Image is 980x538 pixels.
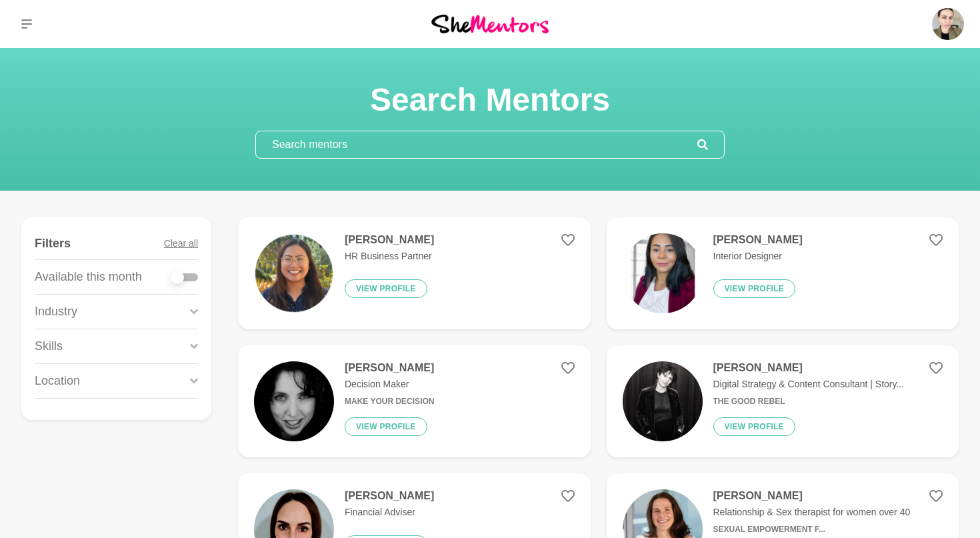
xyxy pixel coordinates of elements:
button: View profile [713,417,796,436]
h1: Search Mentors [255,80,725,120]
p: Location [35,372,80,390]
img: 672c9e0f5c28f94a877040268cd8e7ac1f2c7f14-1080x1350.png [623,233,703,313]
img: 1044fa7e6122d2a8171cf257dcb819e56f039831-1170x656.jpg [623,361,703,441]
p: Skills [35,337,63,355]
h4: [PERSON_NAME] [345,489,434,503]
a: [PERSON_NAME]Interior DesignerView profile [607,217,959,329]
h6: Sexual Empowerment f... [713,525,911,535]
h4: [PERSON_NAME] [713,233,803,247]
h6: The Good Rebel [713,397,905,407]
button: View profile [345,417,427,436]
a: [PERSON_NAME]HR Business PartnerView profile [238,217,591,329]
p: Relationship & Sex therapist for women over 40 [713,505,911,519]
p: Decision Maker [345,377,434,391]
img: 231d6636be52241877ec7df6b9df3e537ea7a8ca-1080x1080.png [254,233,334,313]
p: HR Business Partner [345,249,434,263]
p: Financial Adviser [345,505,434,519]
button: View profile [345,279,427,298]
a: [PERSON_NAME]Digital Strategy & Content Consultant | Story...The Good RebelView profile [607,345,959,457]
p: Industry [35,303,77,321]
a: [PERSON_NAME]Decision MakerMake Your DecisionView profile [238,345,591,457]
p: Interior Designer [713,249,803,263]
img: Aurora Francois [932,8,964,40]
p: Available this month [35,268,142,286]
h6: Make Your Decision [345,397,434,407]
h4: [PERSON_NAME] [345,233,434,247]
h4: [PERSON_NAME] [713,489,911,503]
button: Clear all [164,228,198,259]
h4: [PERSON_NAME] [345,361,434,375]
img: She Mentors Logo [431,15,549,33]
input: Search mentors [256,131,697,158]
button: View profile [713,279,796,298]
p: Digital Strategy & Content Consultant | Story... [713,377,905,391]
h4: Filters [35,236,71,251]
h4: [PERSON_NAME] [713,361,905,375]
img: 443bca476f7facefe296c2c6ab68eb81e300ea47-400x400.jpg [254,361,334,441]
